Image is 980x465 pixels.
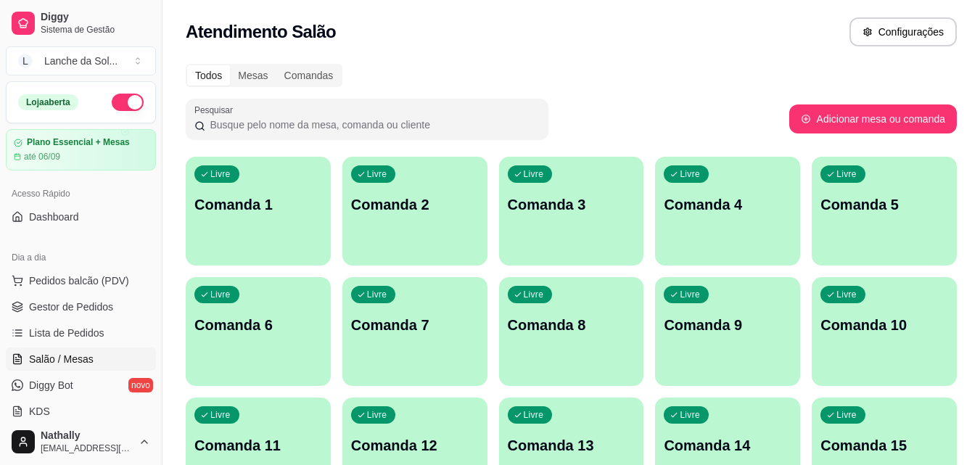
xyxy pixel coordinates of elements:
[820,194,948,215] p: Comanda 5
[186,157,331,266] button: LivreComanda 1
[812,157,957,266] button: LivreComanda 5
[367,409,387,421] p: Livre
[6,321,156,345] a: Lista de Pedidos
[44,54,118,68] div: Lanche da Sol ...
[680,168,700,180] p: Livre
[812,277,957,386] button: LivreComanda 10
[230,65,276,86] div: Mesas
[367,168,387,180] p: Livre
[836,409,857,421] p: Livre
[41,11,150,24] span: Diggy
[6,295,156,318] a: Gestor de Pedidos
[29,404,50,419] span: KDS
[655,277,800,386] button: LivreComanda 9
[6,424,156,459] button: Nathally[EMAIL_ADDRESS][DOMAIN_NAME]
[29,210,79,224] span: Dashboard
[820,315,948,335] p: Comanda 10
[205,118,540,132] input: Pesquisar
[210,409,231,421] p: Livre
[499,277,644,386] button: LivreComanda 8
[351,194,479,215] p: Comanda 2
[655,157,800,266] button: LivreComanda 4
[6,269,156,292] button: Pedidos balcão (PDV)
[29,352,94,366] span: Salão / Mesas
[351,315,479,335] p: Comanda 7
[849,17,957,46] button: Configurações
[194,315,322,335] p: Comanda 6
[524,168,544,180] p: Livre
[664,315,791,335] p: Comanda 9
[367,289,387,300] p: Livre
[112,94,144,111] button: Alterar Status
[342,157,487,266] button: LivreComanda 2
[6,46,156,75] button: Select a team
[508,194,635,215] p: Comanda 3
[29,300,113,314] span: Gestor de Pedidos
[41,24,150,36] span: Sistema de Gestão
[836,289,857,300] p: Livre
[524,289,544,300] p: Livre
[29,326,104,340] span: Lista de Pedidos
[680,409,700,421] p: Livre
[6,6,156,41] a: DiggySistema de Gestão
[29,273,129,288] span: Pedidos balcão (PDV)
[194,435,322,456] p: Comanda 11
[41,443,133,454] span: [EMAIL_ADDRESS][DOMAIN_NAME]
[194,194,322,215] p: Comanda 1
[194,104,238,116] label: Pesquisar
[6,182,156,205] div: Acesso Rápido
[524,409,544,421] p: Livre
[508,435,635,456] p: Comanda 13
[6,347,156,371] a: Salão / Mesas
[351,435,479,456] p: Comanda 12
[210,168,231,180] p: Livre
[29,378,73,392] span: Diggy Bot
[508,315,635,335] p: Comanda 8
[210,289,231,300] p: Livre
[41,429,133,443] span: Nathally
[27,137,130,148] article: Plano Essencial + Mesas
[680,289,700,300] p: Livre
[820,435,948,456] p: Comanda 15
[186,20,336,44] h2: Atendimento Salão
[6,400,156,423] a: KDS
[6,246,156,269] div: Dia a dia
[789,104,957,133] button: Adicionar mesa ou comanda
[836,168,857,180] p: Livre
[6,129,156,170] a: Plano Essencial + Mesasaté 06/09
[342,277,487,386] button: LivreComanda 7
[664,435,791,456] p: Comanda 14
[6,374,156,397] a: Diggy Botnovo
[664,194,791,215] p: Comanda 4
[186,277,331,386] button: LivreComanda 6
[276,65,342,86] div: Comandas
[24,151,60,162] article: até 06/09
[18,94,78,110] div: Loja aberta
[499,157,644,266] button: LivreComanda 3
[6,205,156,229] a: Dashboard
[18,54,33,68] span: L
[187,65,230,86] div: Todos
